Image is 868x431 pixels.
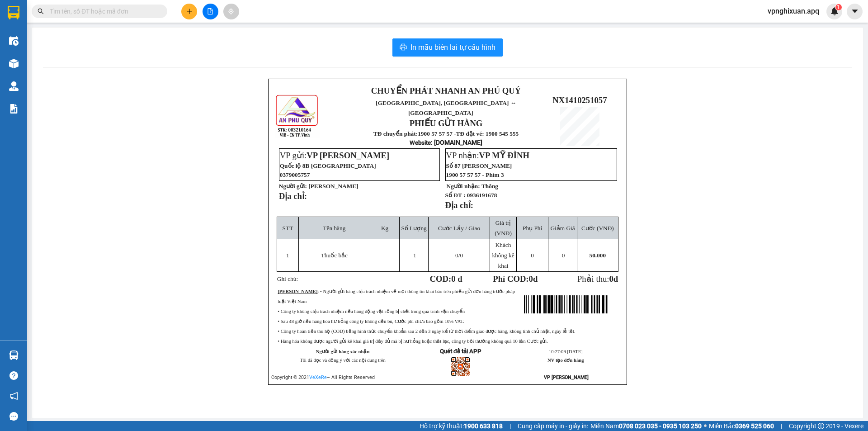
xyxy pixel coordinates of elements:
strong: VP [PERSON_NAME] [544,374,589,380]
span: 0 [562,252,565,259]
strong: Người gửi: [279,183,307,189]
strong: CHUYỂN PHÁT NHANH AN PHÚ QUÝ [15,7,80,37]
strong: PHIẾU GỬI HÀNG [410,118,483,128]
span: 0 [529,274,533,284]
sup: 1 [835,4,842,10]
span: | [509,421,511,431]
span: Kg [381,225,388,232]
strong: 0708 023 035 - 0935 103 250 [619,422,702,430]
strong: Địa chỉ: [445,200,473,210]
img: warehouse-icon [9,36,19,46]
span: • Hàng hóa không được người gửi kê khai giá trị đầy đủ mà bị hư hỏng hoặc thất lạc, công ty bồi t... [278,339,548,344]
img: icon-new-feature [830,7,839,15]
span: message [9,412,18,421]
span: 0 [455,252,458,259]
span: VP [PERSON_NAME] [307,151,389,160]
span: Quốc lộ 8B [GEOGRAPHIC_DATA] [280,162,376,169]
span: • Công ty hoàn tiền thu hộ (COD) bằng hình thức chuyển khoản sau 2 đến 3 ngày kể từ thời điểm gia... [278,329,575,334]
button: aim [223,4,239,19]
span: VP nhận: [446,151,530,160]
span: vpnghixuan.apq [760,5,826,17]
span: printer [400,43,407,52]
strong: : [DOMAIN_NAME] [410,139,482,146]
button: printerIn mẫu biên lai tự cấu hình [392,38,503,57]
span: plus [186,8,193,14]
img: solution-icon [9,104,19,114]
span: 1 [837,4,840,10]
span: [PERSON_NAME] [308,183,358,189]
button: caret-down [847,4,863,19]
span: 0 đ [451,274,462,284]
strong: Quét để tải APP [440,348,481,355]
img: warehouse-icon [9,59,19,68]
span: 10:27:09 [DATE] [549,349,583,354]
span: STT [283,225,293,232]
span: Cước (VNĐ) [581,225,614,232]
input: Tìm tên, số ĐT hoặc mã đơn [50,6,156,16]
span: Cung cấp máy in - giấy in: [518,421,588,431]
span: file-add [207,8,213,14]
strong: NV tạo đơn hàng [547,358,584,363]
span: question-circle [9,371,18,380]
span: Tên hàng [323,225,345,232]
span: • Công ty không chịu trách nhiệm nếu hàng động vật sống bị chết trong quá trình vận chuyển [278,309,465,314]
span: aim [228,8,234,14]
span: 1900 57 57 57 - Phím 3 [446,171,504,178]
strong: 1900 633 818 [464,422,503,430]
span: Thuốc bắc [321,252,348,259]
img: logo [5,49,13,94]
span: Tôi đã đọc và đồng ý với các nội dung trên [300,358,386,363]
span: Miền Nam [590,421,702,431]
span: đ [613,274,618,284]
span: search [38,8,44,14]
img: logo [275,94,320,138]
span: [GEOGRAPHIC_DATA], [GEOGRAPHIC_DATA] ↔ [GEOGRAPHIC_DATA] [376,99,516,116]
span: /0 [455,252,463,259]
span: 0379005757 [280,171,310,178]
strong: [PERSON_NAME] [278,289,317,294]
span: Giảm Giá [550,225,575,232]
a: VeXeRe [309,374,327,380]
strong: TĐ chuyển phát: [373,130,418,137]
span: Giá trị (VNĐ) [495,219,512,237]
strong: Số ĐT : [445,192,466,199]
img: warehouse-icon [9,350,19,360]
span: notification [9,392,18,400]
span: 1 [413,252,416,259]
span: Phải thu: [577,274,618,284]
span: : • Người gửi hàng chịu trách nhiệm về mọi thông tin khai báo trên phiếu gửi đơn hàng trước pháp ... [278,289,515,304]
button: file-add [203,4,218,19]
span: Số Lượng [401,225,427,232]
span: Website [410,139,431,146]
span: 0936191678 [467,192,497,199]
span: Cước Lấy / Giao [438,225,480,232]
span: 0 [531,252,534,259]
span: Thông [481,183,498,189]
strong: TĐ đặt vé: 1900 545 555 [456,130,519,137]
strong: Địa chỉ: [279,191,307,201]
strong: COD: [430,274,462,284]
strong: Người gửi hàng xác nhận [316,349,370,354]
strong: Phí COD: đ [493,274,538,284]
span: VP gửi: [280,151,389,160]
strong: CHUYỂN PHÁT NHANH AN PHÚ QUÝ [371,86,521,95]
span: caret-down [851,7,859,15]
strong: 0369 525 060 [735,422,774,430]
span: 1 [286,252,289,259]
strong: 1900 57 57 57 - [418,130,456,137]
img: logo-vxr [8,6,19,19]
span: NX1410251057 [552,95,607,105]
span: 50.000 [590,252,606,259]
span: Copyright © 2021 – All Rights Reserved [271,374,375,380]
span: VP MỸ ĐÌNH [479,151,530,160]
span: Ghi chú: [277,275,298,282]
span: Hỗ trợ kỹ thuật: [420,421,503,431]
span: Số 87 [PERSON_NAME] [446,162,512,169]
span: In mẫu biên lai tự cấu hình [410,42,495,53]
span: 0 [609,274,613,284]
span: Phụ Phí [523,225,542,232]
span: Miền Bắc [709,421,774,431]
span: [GEOGRAPHIC_DATA], [GEOGRAPHIC_DATA] ↔ [GEOGRAPHIC_DATA] [14,38,81,69]
span: Khách không kê khai [492,242,514,269]
button: plus [181,4,197,19]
